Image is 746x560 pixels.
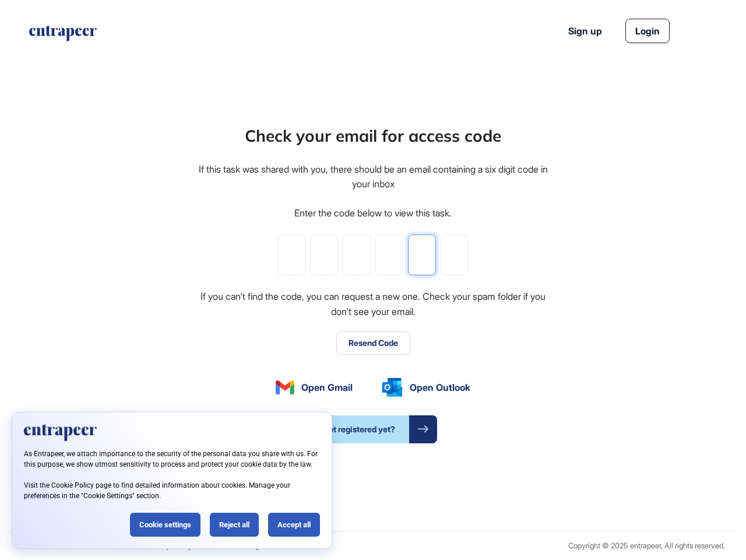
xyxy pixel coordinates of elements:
span: Open Gmail [301,380,353,394]
div: Check your email for access code [245,124,501,148]
a: Sign up [568,24,602,38]
a: Not registered yet? [309,415,437,443]
div: If this task was shared with you, there should be an email containing a six digit code in your inbox [197,162,549,192]
div: If you can't find the code, you can request a new one. Check your spam folder if you don't see yo... [197,289,549,319]
a: Open Gmail [276,380,353,394]
div: Copyright © 2025 entrapeer, All rights reserved. [568,541,725,550]
button: Resend Code [336,331,410,355]
a: Open Outlook [382,378,470,397]
a: entrapeer-logo [28,26,98,45]
a: Login [625,19,670,43]
span: Open Outlook [410,380,470,394]
div: Enter the code below to view this task. [294,206,452,221]
span: Not registered yet? [309,415,409,443]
